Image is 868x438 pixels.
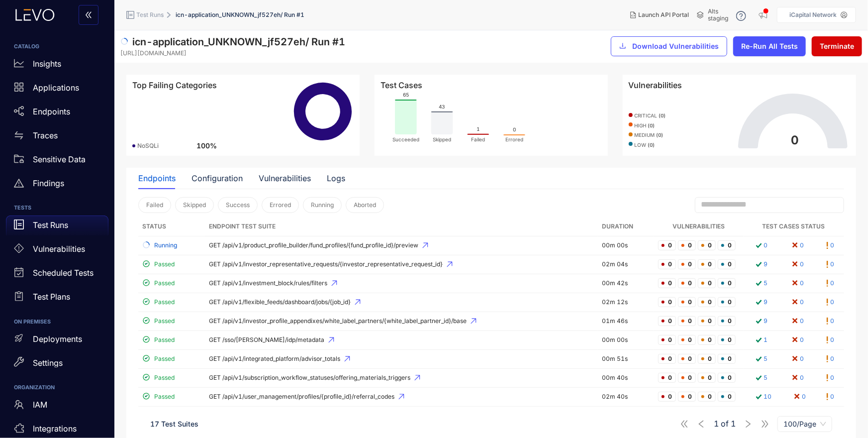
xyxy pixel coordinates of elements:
span: 0 [718,373,736,383]
span: 0 [678,354,696,364]
a: 9 [754,259,768,270]
p: Scheduled Tests [33,268,94,277]
div: Vulnerabilities [259,174,311,183]
span: 0 [718,354,736,364]
td: 00m 42s [598,274,654,293]
span: 0 [718,259,736,269]
p: Findings [33,179,64,188]
p: Vulnerabilities [33,244,85,253]
td: 00m 51s [598,350,654,369]
th: Test Cases Status [744,217,844,236]
p: Endpoints [33,107,70,116]
td: 01m 46s [598,312,654,331]
span: Passed [154,355,175,362]
span: 0 [658,354,676,364]
a: Test Plans [6,287,108,311]
a: 0 [790,278,804,289]
tspan: 1 [477,126,480,132]
button: Re-Run All Tests [733,36,806,56]
p: Sensitive Data [33,155,86,164]
a: 0 [827,259,834,270]
p: Integrations [33,424,77,433]
a: 9 [754,316,768,327]
span: high [635,123,655,129]
span: 0 [678,259,696,269]
span: 0 [698,335,716,345]
a: 0 [790,297,804,308]
span: swap [14,130,24,140]
td: 03m 07s [598,407,654,426]
button: Aborted [346,197,384,213]
span: 0 [698,240,716,250]
a: Endpoints [6,102,108,125]
span: GET /api/v1/product_profile_builder/fund_profiles/{fund_profile_id}/preview [209,242,594,249]
h6: CATALOG [14,44,100,50]
a: 0 [790,335,804,345]
span: critical [635,113,666,119]
span: 0 [698,259,716,269]
a: 0 [827,354,834,364]
span: 0 [678,335,696,345]
button: Terminate [812,36,862,56]
button: Running [303,197,342,213]
span: Alts staging [708,8,728,22]
p: Deployments [33,334,82,343]
a: 0 [827,240,834,251]
span: download [619,42,626,50]
a: Test Runs [6,216,108,239]
div: Test Cases [381,81,602,90]
b: ( 0 ) [648,142,655,148]
span: 0 [658,373,676,383]
a: 5 [754,373,768,383]
span: Re-Run All Tests [741,42,798,50]
span: GET /api/v1/investment_block/rules/filters [209,280,594,287]
span: 0 [658,297,676,307]
span: 0 [718,240,736,250]
span: Passed [154,318,175,325]
span: 0 [698,354,716,364]
span: 0 [718,278,736,288]
span: warning [14,178,24,188]
p: Applications [33,83,79,92]
td: 00m 00s [598,331,654,350]
td: 02m 40s [598,388,654,407]
span: GET /sso/[PERSON_NAME]/idp/metadata [209,336,594,343]
span: Success [226,202,250,209]
a: 9 [754,297,768,308]
span: 0 [718,297,736,307]
text: 0 [791,133,799,147]
th: Status [138,217,205,236]
button: Errored [262,197,299,213]
span: Download Vulnerabilities [632,42,719,50]
p: Insights [33,59,61,68]
span: Passed [154,374,175,381]
tspan: 65 [403,92,409,98]
a: 0 [754,240,768,251]
button: Success [218,197,258,213]
tspan: 43 [439,104,445,109]
a: 0 [792,392,806,402]
span: 0 [718,316,736,326]
a: 0 [827,297,834,308]
a: Traces [6,125,108,149]
span: double-left [85,11,93,20]
span: Passed [154,336,175,343]
a: 0 [790,259,804,270]
a: 0 [827,373,834,383]
span: Failed [146,202,163,209]
th: Vulnerabilities [654,217,744,236]
h6: ORGANIZATION [14,385,100,391]
tspan: Skipped [433,136,451,143]
a: 0 [827,316,834,327]
button: Failed [138,197,171,213]
a: 0 [790,354,804,364]
a: 1 [754,335,768,345]
span: Passed [154,280,175,287]
h6: ON PREMISES [14,319,100,325]
span: 0 [658,335,676,345]
p: Test Runs [33,220,68,229]
a: Applications [6,78,108,102]
a: 0 [790,240,804,251]
span: Skipped [183,202,206,209]
span: icn-application_UNKNOWN_jf527eh / Run # 1 [176,11,304,18]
